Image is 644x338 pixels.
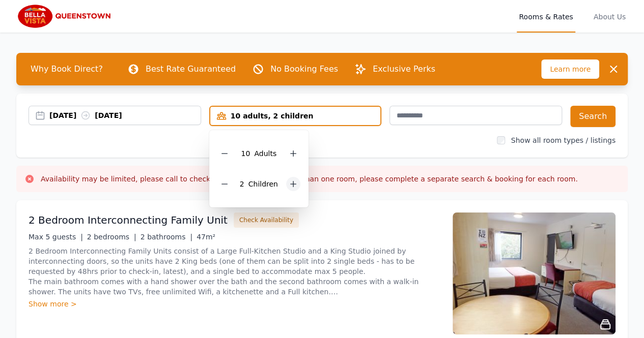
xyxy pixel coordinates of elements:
[22,59,111,79] span: Why Book Direct?
[248,180,278,188] span: Child ren
[240,180,244,188] span: 2
[141,233,192,241] span: 2 bathrooms |
[373,63,435,75] p: Exclusive Perks
[241,149,250,158] span: 10
[41,174,578,184] h3: Availability may be limited, please call to check. If you are wanting more than one room, please ...
[87,233,136,241] span: 2 bedrooms |
[234,212,299,228] button: Check Availability
[270,63,338,75] p: No Booking Fees
[210,111,381,121] div: 10 adults, 2 children
[570,106,615,127] button: Search
[29,246,440,297] p: 2 Bedroom Interconnecting Family Units consist of a Large Full-Kitchen Studio and a King Studio j...
[29,233,83,241] span: Max 5 guests |
[49,110,201,120] div: [DATE] [DATE]
[16,4,115,28] img: Bella Vista Queenstown
[197,233,215,241] span: 47m²
[254,149,276,158] span: Adult s
[511,136,615,144] label: Show all room types / listings
[146,63,236,75] p: Best Rate Guaranteed
[29,213,228,227] h3: 2 Bedroom Interconnecting Family Unit
[29,299,440,309] div: Show more >
[541,59,599,79] span: Learn more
